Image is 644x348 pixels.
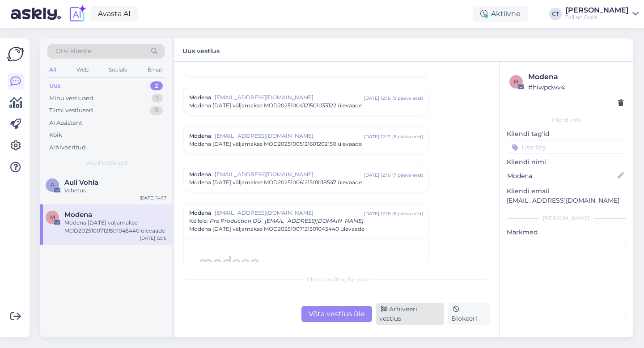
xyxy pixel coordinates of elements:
[507,214,626,222] div: [PERSON_NAME]
[107,64,129,76] div: Socials
[507,140,626,154] input: Lisa tag
[68,4,87,23] img: explore-ai
[49,119,82,127] div: AI Assistent
[146,64,165,76] div: Email
[265,217,364,224] span: [EMAIL_ADDRESS][DOMAIN_NAME]
[189,217,208,224] span: Kellele :
[49,143,86,152] div: Arhiveeritud
[392,210,423,217] div: ( 6 päeva eest )
[50,214,55,221] span: M
[507,171,616,181] input: Lisa nimi
[376,303,444,325] div: Arhiveeri vestlus
[528,82,623,92] div: # hiwpdwv4
[364,133,390,140] div: [DATE] 12:17
[49,94,93,103] div: Minu vestlused
[49,81,61,90] div: Uus
[140,195,166,201] div: [DATE] 14:17
[364,172,390,178] div: [DATE] 12:16
[565,7,639,21] a: [PERSON_NAME]Tallinn Dolls
[215,170,364,178] span: [EMAIL_ADDRESS][DOMAIN_NAME]
[64,178,98,187] span: Auli Vohla
[507,187,626,196] p: Kliendi email
[7,46,24,63] img: Askly Logo
[507,116,626,124] div: Kliendi info
[189,140,362,148] span: Modena [DATE] väljamakse MOD20251005121601202150 ülevaade
[448,303,490,325] div: Blokeeri
[64,219,166,235] div: Modena [DATE] väljamakse MOD20251007121501045440 ülevaade
[189,178,362,187] span: Modena [DATE] väljamakse MOD20251006121501018547 ülevaade
[49,106,93,115] div: Tiimi vestlused
[90,6,138,21] a: Avasta AI
[140,235,166,242] div: [DATE] 12:16
[215,209,364,217] span: [EMAIL_ADDRESS][DOMAIN_NAME]
[182,44,220,56] label: Uus vestlus
[514,78,518,85] span: h
[210,217,261,224] span: Pre Production OÜ
[152,94,163,103] div: 1
[189,102,362,110] span: Modena [DATE] väljamakse MOD20251004121501033122 ülevaade
[75,64,90,76] div: Web
[150,106,163,115] div: 0
[47,64,58,76] div: All
[64,187,166,195] div: Vahetus
[85,159,127,167] span: Uued vestlused
[64,211,92,219] span: Modena
[565,14,629,21] div: Tallinn Dolls
[49,131,62,140] div: Kõik
[507,196,626,205] p: [EMAIL_ADDRESS][DOMAIN_NAME]
[189,209,211,217] span: Modena
[189,93,211,102] span: Modena
[51,182,55,188] span: A
[189,132,211,140] span: Modena
[565,7,629,14] div: [PERSON_NAME]
[549,8,562,20] div: CT
[473,6,528,22] div: Aktiivne
[392,133,423,140] div: ( 8 päeva eest )
[301,306,372,322] div: Võta vestlus üle
[528,72,623,82] div: Modena
[392,95,423,102] div: ( 9 päeva eest )
[507,228,626,237] p: Märkmed
[198,256,260,267] img: Modena logo
[189,225,364,233] span: Modena [DATE] väljamakse MOD20251007121501045440 ülevaade
[364,210,390,217] div: [DATE] 12:16
[150,81,163,90] div: 2
[55,47,91,56] span: Otsi kliente
[183,276,490,284] div: Chat is waiting for you
[189,170,211,178] span: Modena
[392,172,423,178] div: ( 7 päeva eest )
[507,157,626,167] p: Kliendi nimi
[215,93,364,102] span: [EMAIL_ADDRESS][DOMAIN_NAME]
[507,129,626,139] p: Kliendi tag'id
[364,95,390,102] div: [DATE] 12:16
[215,132,364,140] span: [EMAIL_ADDRESS][DOMAIN_NAME]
